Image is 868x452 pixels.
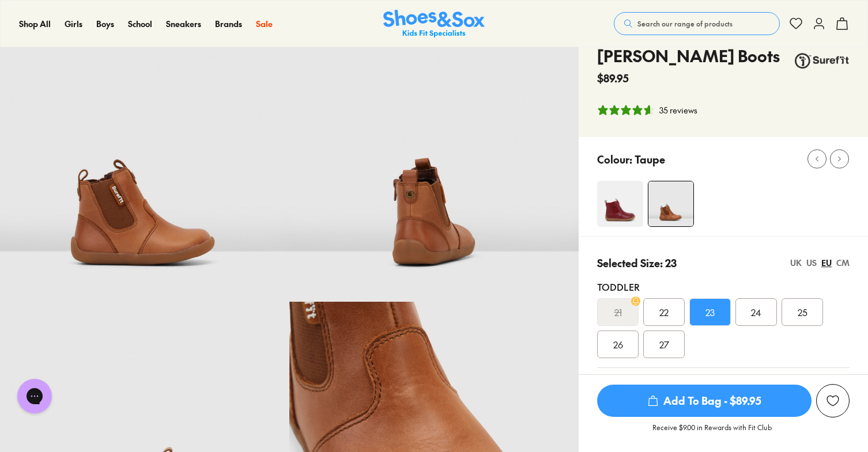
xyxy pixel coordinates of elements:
span: 24 [751,305,761,319]
p: Receive $9.00 in Rewards with Fit Club [652,422,772,443]
button: Add To Bag - $89.95 [597,384,812,417]
a: Sneakers [166,18,201,30]
a: Shop All [19,18,51,30]
a: Shoes & Sox [383,10,485,38]
img: 5_1 [648,181,693,226]
span: 27 [659,337,669,351]
div: EU [821,257,832,269]
div: Toddler [597,280,850,294]
button: 4.8 stars, 35 ratings [597,104,697,116]
span: Brands [215,18,242,29]
span: Shop All [19,18,51,29]
span: School [128,18,152,29]
p: Selected Size: 23 [597,255,677,271]
span: Girls [65,18,82,29]
a: Sale [256,18,273,30]
span: Sale [256,18,273,29]
span: $89.95 [597,70,629,86]
span: Add To Bag - $89.95 [597,385,812,417]
div: CM [836,257,850,269]
div: 35 reviews [659,104,697,116]
s: 21 [614,305,622,319]
span: 25 [798,305,807,319]
button: Search our range of products [614,12,780,35]
p: Colour: [597,151,632,167]
span: 26 [613,337,623,351]
iframe: Gorgias live chat messenger [12,375,58,417]
div: UK [790,257,802,269]
span: 23 [705,305,715,319]
h4: [PERSON_NAME] Boots [597,44,780,68]
span: 22 [659,305,669,319]
a: Boys [96,18,114,30]
img: SNS_Logo_Responsive.svg [383,10,485,38]
span: Boys [96,18,114,29]
span: Sneakers [166,18,201,29]
a: Girls [65,18,82,30]
span: Search our range of products [637,18,733,29]
img: 6_1 [289,13,579,302]
button: Add to Wishlist [816,384,850,417]
a: Brands [215,18,242,30]
img: 4-449201_1 [597,181,643,227]
div: US [806,257,817,269]
a: School [128,18,152,30]
img: Vendor logo [794,44,850,78]
p: Taupe [635,151,665,167]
